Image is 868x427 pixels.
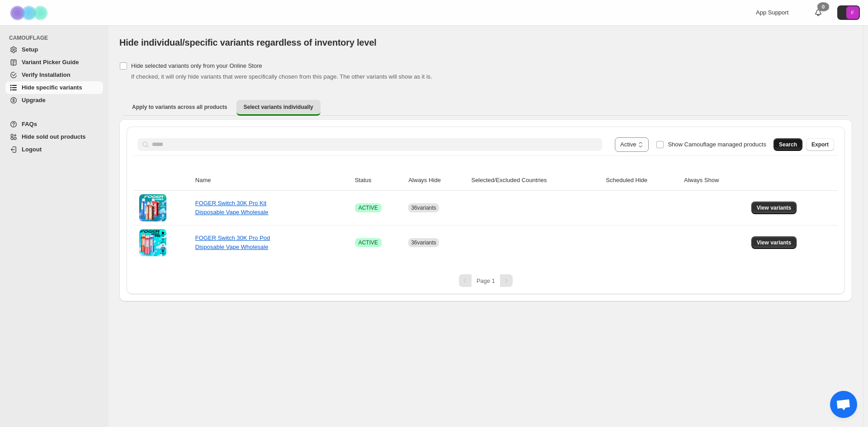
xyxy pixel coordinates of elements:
span: Variant Picker Guide [22,59,79,66]
th: Name [193,170,352,191]
span: 36 variants [411,239,436,246]
span: Hide individual/specific variants regardless of inventory level [119,38,377,47]
nav: Pagination [134,274,838,287]
span: Apply to variants across all products [132,103,227,111]
th: Always Hide [406,170,468,191]
span: Show Camouflage managed products [668,141,766,148]
th: Always Show [681,170,749,191]
span: Search [779,141,797,148]
th: Selected/Excluded Countries [468,170,603,191]
span: Page 1 [476,277,495,284]
span: Logout [22,146,42,153]
span: View variants [757,239,792,246]
a: 开放式聊天 [830,391,857,418]
text: F [851,10,854,15]
span: ACTIVE [359,239,378,246]
span: Avatar with initials F [846,6,859,19]
img: Camouflage [7,0,52,25]
a: Variant Picker Guide [5,56,103,69]
div: 0 [817,2,829,11]
span: Hide specific variants [22,84,82,91]
span: Upgrade [22,97,46,103]
a: Setup [5,43,103,56]
button: Avatar with initials F [837,5,860,20]
button: Select variants individually [236,100,321,116]
a: Verify Installation [5,69,103,81]
span: View variants [757,204,792,211]
button: View variants [751,236,797,249]
a: FOGER Switch 30K Pro Kit Disposable Vape Wholesale [195,200,269,216]
th: Status [352,170,406,191]
a: Hide specific variants [5,81,103,94]
img: FOGER Switch 30K Pro Pod Disposable Vape Wholesale [139,229,166,256]
button: View variants [751,202,797,214]
span: ACTIVE [359,204,378,211]
a: FOGER Switch 30K Pro Pod Disposable Vape Wholesale [195,235,270,250]
button: Apply to variants across all products [125,100,235,114]
span: Verify Installation [22,71,71,78]
a: Hide sold out products [5,131,103,143]
button: Export [806,138,834,151]
img: FOGER Switch 30K Pro Kit Disposable Vape Wholesale [139,194,166,221]
a: Upgrade [5,94,103,107]
span: FAQs [22,121,37,127]
th: Scheduled Hide [603,170,681,191]
span: App Support [756,9,788,16]
span: If checked, it will only hide variants that were specifically chosen from this page. The other va... [131,73,432,80]
span: Setup [22,46,38,53]
span: Hide selected variants only from your Online Store [131,62,262,69]
a: 0 [814,8,823,17]
span: Select variants individually [244,103,313,111]
span: Hide sold out products [22,133,86,140]
span: Export [811,141,829,148]
a: Logout [5,143,103,156]
button: Search [774,138,802,151]
div: Select variants individually [119,119,852,301]
a: FAQs [5,118,103,131]
span: 36 variants [411,205,436,211]
span: CAMOUFLAGE [9,34,104,42]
